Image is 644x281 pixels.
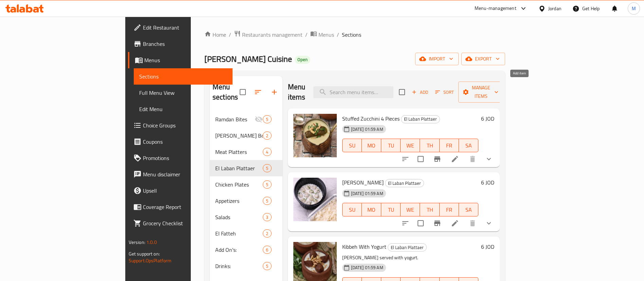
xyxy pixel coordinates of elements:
div: Drinks: [215,262,263,270]
button: FR [440,203,459,216]
div: Ramdan Bites5 [210,111,282,127]
img: Stuffed Zucchini 4 Pieces [293,114,337,157]
span: SA [462,205,476,215]
span: Stuffed Zucchini 4 Pieces [342,113,400,124]
button: Manage items [458,82,504,103]
img: Shashbarak [293,178,337,221]
span: SU [345,205,359,215]
span: import [421,55,453,63]
span: 2 [263,133,271,139]
span: Menus [318,31,334,39]
span: MO [365,141,379,151]
button: TU [381,139,401,152]
div: El Fatteh2 [210,225,282,242]
button: export [461,53,505,65]
span: Salads [215,213,263,221]
svg: Inactive section [255,115,263,123]
span: El Fatteh [215,229,263,238]
button: Branch-specific-item [429,215,445,231]
div: El Laban Plattaer5 [210,160,282,176]
button: SA [459,139,478,152]
button: delete [464,151,481,167]
span: Manage items [464,84,498,101]
button: SU [342,139,362,152]
span: Appetizers [215,197,263,205]
span: Select all sections [236,85,250,99]
span: Restaurants management [242,31,302,39]
div: Meat Platters4 [210,144,282,160]
span: Sort items [431,87,458,98]
button: delete [464,215,481,231]
span: Add [411,88,429,96]
div: Sawsan Box [215,131,263,140]
button: SU [342,203,362,216]
a: Edit Menu [134,101,233,117]
a: Edit menu item [451,219,459,227]
h6: 6 JOD [481,114,494,123]
span: FR [442,205,456,215]
span: TU [384,205,398,215]
span: 6 [263,247,271,253]
div: Menu-management [475,4,516,13]
span: Coverage Report [143,203,227,211]
span: Upsell [143,187,227,195]
span: El Laban Plattaer [385,179,424,187]
h2: Menu items [288,82,306,102]
div: items [263,262,271,270]
span: 5 [263,198,271,204]
div: Jordan [548,5,562,12]
a: Edit Restaurant [128,19,233,36]
span: Version: [129,238,145,247]
button: TU [381,203,401,216]
h6: 6 JOD [481,242,494,251]
div: El Laban Plattaer [388,243,427,251]
div: items [263,213,271,221]
span: 5 [263,165,271,172]
a: Restaurants management [234,30,302,39]
a: Full Menu View [134,85,233,101]
span: Add On's: [215,246,263,254]
span: 3 [263,214,271,221]
span: [DATE] 01:59 AM [348,190,386,197]
a: Sections [134,68,233,85]
div: items [263,164,271,172]
a: Coverage Report [128,199,233,215]
nav: breadcrumb [204,30,505,39]
span: 2 [263,230,271,237]
span: Meat Platters [215,148,263,156]
span: Edit Restaurant [143,23,227,32]
a: Support.OpsPlatform [129,256,172,265]
nav: Menu sections [210,108,282,277]
span: El Laban Plattaer [215,164,263,172]
span: El Laban Plattaer [401,115,440,123]
span: Select section [395,85,409,99]
button: MO [362,203,381,216]
div: items [263,115,271,123]
span: FR [442,141,456,151]
div: El Laban Plattaer [401,115,440,123]
button: Sort [434,87,456,98]
span: Coupons [143,138,227,146]
button: TH [420,139,439,152]
span: Menu disclaimer [143,170,227,178]
p: [PERSON_NAME] served with yogurt. [342,253,479,262]
button: WE [401,203,420,216]
span: Select to update [413,152,428,166]
button: show more [481,151,497,167]
li: / [337,31,339,39]
span: Open [295,57,310,63]
div: Chicken Plates [215,180,263,189]
button: sort-choices [397,215,413,231]
span: Choice Groups [143,121,227,129]
a: Menu disclaimer [128,166,233,182]
span: TU [384,141,398,151]
a: Branches [128,36,233,52]
span: TH [423,141,437,151]
svg: Show Choices [485,155,493,163]
a: Choice Groups [128,117,233,134]
a: Coupons [128,134,233,150]
span: MO [365,205,379,215]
